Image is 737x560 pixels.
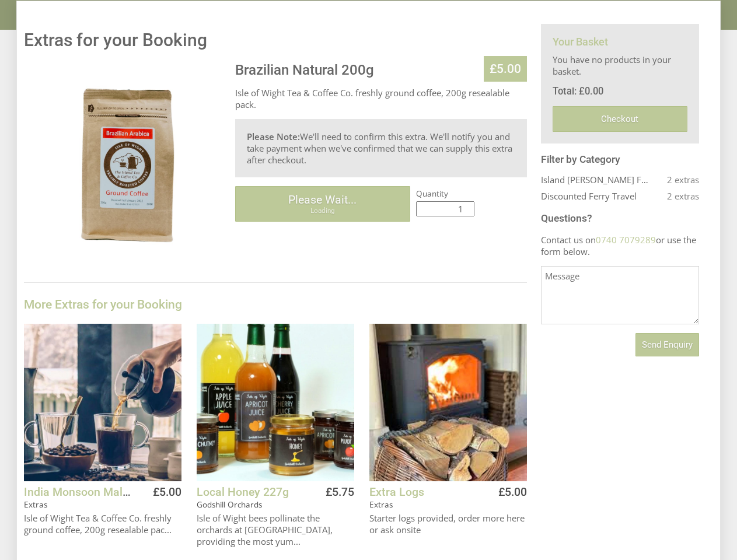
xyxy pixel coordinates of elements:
[247,131,300,142] strong: Please Note:
[596,234,656,246] a: 0740 7079289
[153,485,181,499] h4: £5.00
[553,106,687,132] a: Checkout
[24,499,47,510] a: Extras
[541,153,699,165] h3: Filter by Category
[484,56,527,82] h2: £5.00
[326,485,354,499] h4: £5.75
[24,297,182,311] a: More Extras for your Booking
[235,87,527,110] p: Isle of Wight Tea & Coffee Co. freshly ground coffee, 200g resealable pack.
[369,499,393,510] a: Extras
[197,512,354,552] p: Isle of Wight bees pollinate the orchards at [GEOGRAPHIC_DATA], providing the most yum...
[24,324,181,481] img: India Monsoon Malabar 200g
[369,324,527,481] img: Extra Logs
[541,174,652,185] a: Island [PERSON_NAME] Fresh Produce
[247,131,515,166] p: We'll need to confirm this extra. We'll notify you and take payment when we've confirmed that we ...
[416,188,527,199] label: Quantity
[652,174,699,185] p: 2 extras
[24,512,181,552] p: Isle of Wight Tea & Coffee Co. freshly ground coffee, 200g resealable pac...
[369,485,424,499] a: Extra Logs
[635,333,699,356] button: Send Enquiry
[498,485,527,499] h4: £5.00
[235,62,527,78] h1: Brazilian Natural 200g
[24,30,207,50] a: Extras for your Booking
[197,485,289,499] a: Local Honey 227g
[541,190,652,202] a: Discounted Ferry Travel
[197,324,354,481] img: Local Honey 227g
[288,193,357,206] span: Please Wait...
[235,186,410,222] button: Please Wait...Loading
[245,206,400,215] small: Loading
[541,234,699,257] p: Contact us on or use the form below.
[541,212,699,224] h3: Questions?
[642,339,693,350] span: Send Enquiry
[553,36,608,48] a: Your Basket
[369,512,527,552] p: Starter logs provided, order more here or ask onsite
[553,54,687,77] p: You have no products in your basket.
[197,499,262,510] a: Godshill Orchards
[553,86,687,97] h4: Total: £0.00
[24,485,174,499] a: India Monsoon Malabar 200g
[652,190,699,202] p: 2 extras
[24,62,225,263] img: Brazilian Natural 200g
